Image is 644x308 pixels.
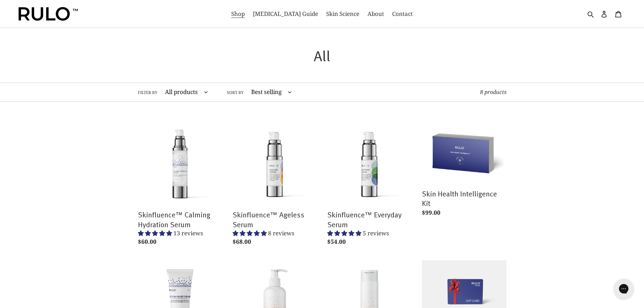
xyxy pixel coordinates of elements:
img: Rulo™ Skin [19,7,78,21]
label: Sort by [227,90,244,96]
a: [MEDICAL_DATA] Guide [249,8,321,19]
a: Contact [389,8,416,19]
iframe: Gorgias live chat messenger [610,276,637,301]
a: About [364,8,387,19]
span: Contact [392,10,413,18]
span: Shop [231,10,245,18]
span: About [367,10,384,18]
a: Shop [228,8,248,19]
label: Filter by [138,90,158,96]
a: Skin Science [323,8,363,19]
span: Skin Science [326,10,359,18]
h1: All [138,47,506,64]
span: 8 products [480,88,506,96]
span: [MEDICAL_DATA] Guide [253,10,318,18]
